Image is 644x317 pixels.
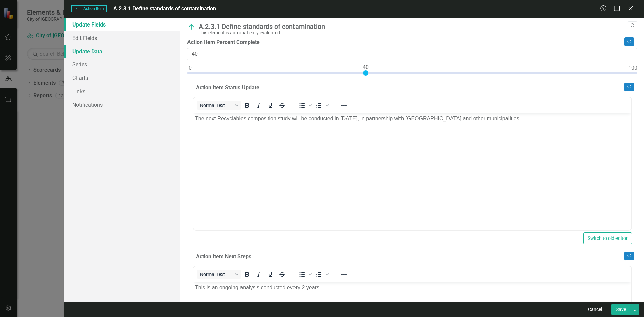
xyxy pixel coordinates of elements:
iframe: Rich Text Area [193,113,631,230]
button: Cancel [584,304,606,315]
button: Bold [241,270,253,279]
button: Italic [253,270,264,279]
span: A.2.3.1 Define standards of contamination [113,5,216,12]
button: Strikethrough [276,101,288,110]
span: Normal Text [200,103,233,108]
button: Switch to old editor [583,232,632,244]
span: Action Item [71,5,107,12]
a: Notifications [64,98,180,111]
div: This element is automatically evaluated [199,30,634,35]
button: Block Normal Text [197,270,241,279]
span: Normal Text [200,272,233,277]
a: Links [64,85,180,98]
div: Numbered list [313,101,330,110]
button: Reveal or hide additional toolbar items [338,270,350,279]
legend: Action Item Status Update [193,84,263,92]
p: This is an ongoing analysis conducted every 2 years. [2,2,436,10]
div: A.2.3.1 Define standards of contamination [199,23,634,30]
div: Bullet list [296,270,313,279]
button: Save [611,304,630,315]
button: Underline [265,270,276,279]
a: Update Fields [64,18,180,31]
button: Bold [241,101,253,110]
button: Reveal or hide additional toolbar items [338,101,350,110]
a: Edit Fields [64,31,180,45]
a: Update Data [64,45,180,58]
button: Italic [253,101,264,110]
button: Strikethrough [276,270,288,279]
div: Bullet list [296,101,313,110]
div: Numbered list [313,270,330,279]
legend: Action Item Next Steps [193,253,255,261]
a: Series [64,58,180,71]
label: Action Item Percent Complete [187,39,637,46]
a: Charts [64,71,180,85]
img: On Track [187,23,195,31]
button: Underline [265,101,276,110]
button: Block Normal Text [197,101,241,110]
